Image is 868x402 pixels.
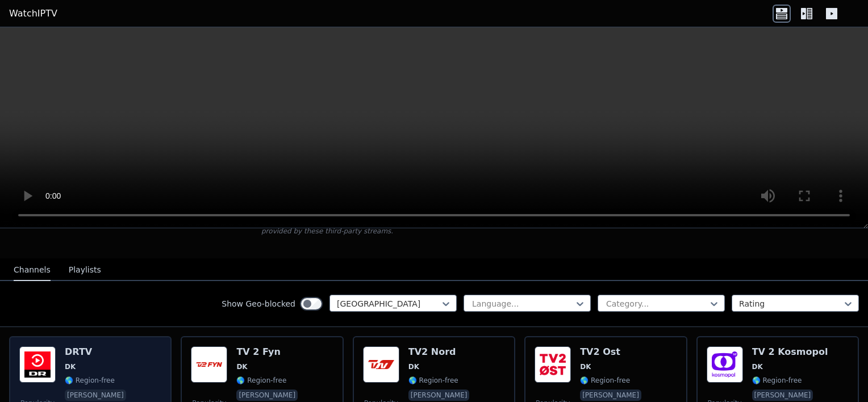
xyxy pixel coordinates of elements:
img: TV2 Ost [535,346,571,383]
img: TV 2 Kosmopol [707,346,743,383]
img: TV2 Nord [363,346,399,383]
span: DK [236,362,247,371]
span: 🌎 Region-free [408,376,458,385]
button: Playlists [69,259,101,281]
span: DK [580,362,591,371]
img: TV 2 Fyn [191,346,227,383]
h6: TV2 Ost [580,346,644,358]
p: [PERSON_NAME] [752,390,813,401]
h6: TV 2 Fyn [236,346,300,358]
span: 🌎 Region-free [236,376,286,385]
p: [PERSON_NAME] [236,390,298,401]
label: Show Geo-blocked [222,298,295,309]
p: [PERSON_NAME] [65,390,126,401]
h6: TV2 Nord [408,346,472,358]
h6: DRTV [65,346,128,358]
span: 🌎 Region-free [65,376,115,385]
h6: TV 2 Kosmopol [752,346,828,358]
p: [PERSON_NAME] [580,390,641,401]
span: 🌎 Region-free [580,376,630,385]
span: DK [752,362,763,371]
a: WatchIPTV [9,7,57,20]
span: 🌎 Region-free [752,376,802,385]
p: [PERSON_NAME] [408,390,470,401]
img: DRTV [19,346,56,383]
button: Channels [14,259,51,281]
span: DK [408,362,419,371]
span: DK [65,362,76,371]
